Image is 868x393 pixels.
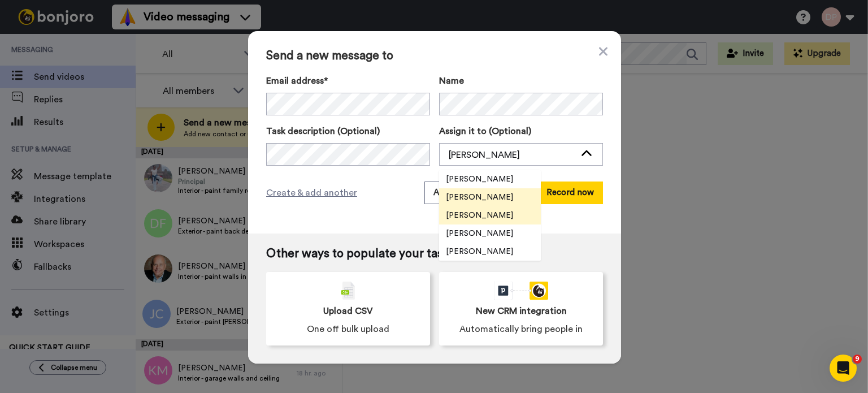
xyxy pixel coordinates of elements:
div: animation [494,282,548,300]
span: [PERSON_NAME] [439,210,520,221]
label: Email address* [266,74,430,88]
span: [PERSON_NAME] [439,192,520,203]
span: [PERSON_NAME] [439,174,520,185]
span: Other ways to populate your tasklist [266,247,603,261]
label: Assign it to (Optional) [439,124,603,138]
span: Upload CSV [323,304,373,318]
span: Send a new message to [266,49,603,63]
button: Add and record later [424,182,524,204]
div: [PERSON_NAME] [449,148,575,162]
button: Record now [537,182,603,204]
label: Task description (Optional) [266,124,430,138]
iframe: Intercom live chat [830,355,857,382]
span: Create & add another [266,186,357,200]
span: One off bulk upload [307,322,389,336]
span: New CRM integration [476,304,567,318]
span: [PERSON_NAME] [439,246,520,257]
span: 9 [853,355,862,364]
span: [PERSON_NAME] [439,228,520,239]
img: csv-grey.png [341,282,355,300]
span: Automatically bring people in [459,322,583,336]
span: Name [439,74,464,88]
